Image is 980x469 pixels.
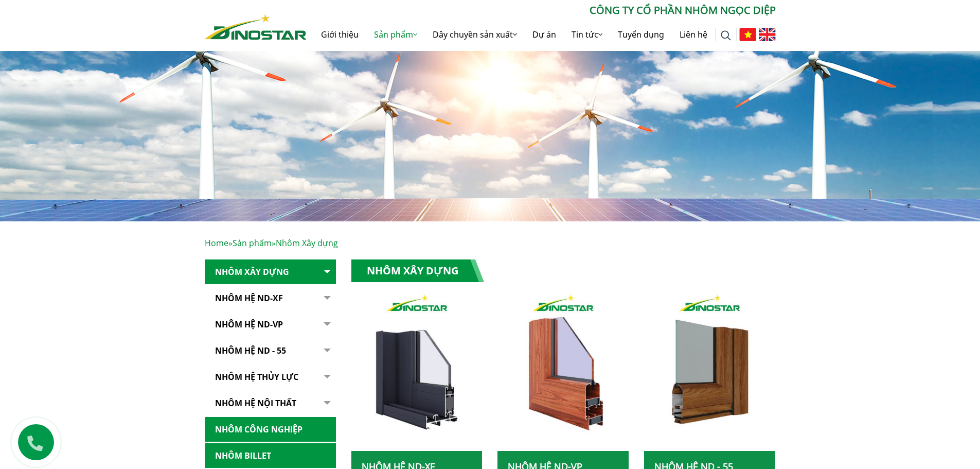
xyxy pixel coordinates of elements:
[205,312,336,337] a: Nhôm Hệ ND-VP
[497,290,629,451] img: nhom xay dung
[205,364,336,390] a: Nhôm hệ thủy lực
[644,290,775,451] img: nhom xay dung
[205,443,336,468] a: Nhôm Billet
[351,290,482,451] img: nhom xay dung
[307,3,776,18] p: CÔNG TY CỔ PHẦN NHÔM NGỌC DIỆP
[425,18,525,51] a: Dây chuyền sản xuất
[313,18,366,51] a: Giới thiệu
[721,30,731,41] img: search
[205,259,336,285] a: Nhôm Xây dựng
[205,237,338,249] span: » »
[276,237,338,249] span: Nhôm Xây dựng
[205,417,336,442] a: Nhôm Công nghiệp
[610,18,672,51] a: Tuyển dụng
[205,286,336,311] a: Nhôm Hệ ND-XF
[233,237,272,249] a: Sản phẩm
[205,237,228,249] a: Home
[525,18,564,51] a: Dự án
[351,259,484,282] h1: Nhôm Xây dựng
[564,18,610,51] a: Tin tức
[205,391,336,416] a: Nhôm hệ nội thất
[366,18,425,51] a: Sản phẩm
[205,14,307,40] img: Nhôm Dinostar
[351,290,483,451] a: nhom xay dung
[672,18,715,51] a: Liên hệ
[739,28,756,41] img: Tiếng Việt
[205,338,336,363] a: NHÔM HỆ ND - 55
[759,28,776,41] img: English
